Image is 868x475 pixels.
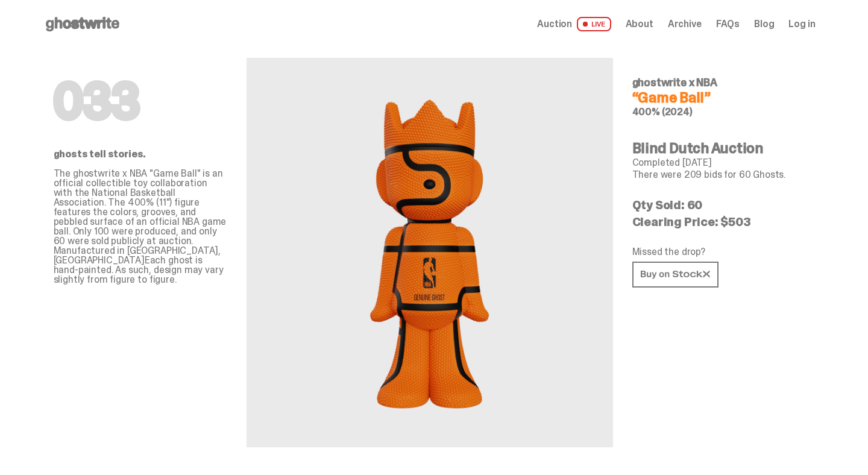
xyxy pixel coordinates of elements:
a: Log in [788,19,815,29]
a: Auction LIVE [537,17,611,31]
h4: Blind Dutch Auction [632,141,806,156]
h1: 033 [54,77,227,125]
span: LIVE [577,17,611,31]
img: NBA&ldquo;Game Ball&rdquo; [358,87,502,418]
span: Auction [537,19,572,29]
p: Qty Sold: 60 [632,199,806,211]
h4: “Game Ball” [632,90,806,105]
p: Clearing Price: $503 [632,216,806,228]
span: ghostwrite x NBA [632,75,717,90]
a: FAQs [716,19,740,29]
p: The ghostwrite x NBA "Game Ball" is an official collectible toy collaboration with the National B... [54,169,227,285]
span: 400% (2024) [632,105,693,118]
p: Completed [DATE] [632,158,806,168]
p: Missed the drop? [632,247,806,257]
p: There were 209 bids for 60 Ghosts. [632,170,806,180]
p: ghosts tell stories. [54,149,227,159]
a: Archive [668,19,702,29]
a: Blog [754,19,774,29]
a: About [626,19,653,29]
